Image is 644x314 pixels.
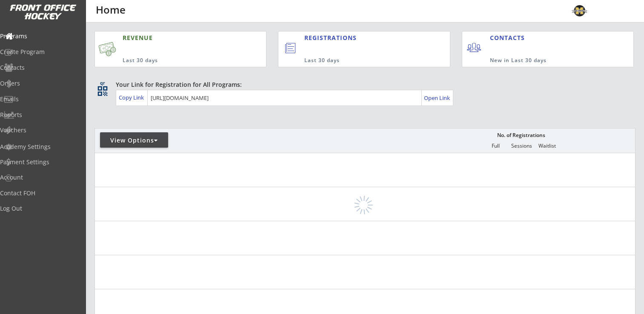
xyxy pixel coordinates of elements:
[304,34,411,42] div: REGISTRATIONS
[119,94,146,101] div: Copy Link
[116,80,609,89] div: Your Link for Registration for All Programs:
[424,94,451,102] div: Open Link
[123,57,226,64] div: Last 30 days
[483,143,508,149] div: Full
[534,143,560,149] div: Waitlist
[490,57,594,64] div: New in Last 30 days
[100,136,168,145] div: View Options
[490,34,529,42] div: CONTACTS
[96,85,109,97] button: qr_code
[424,92,451,104] a: Open Link
[97,80,107,86] div: qr
[509,143,534,149] div: Sessions
[495,132,547,138] div: No. of Registrations
[123,34,226,42] div: REVENUE
[304,57,415,64] div: Last 30 days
